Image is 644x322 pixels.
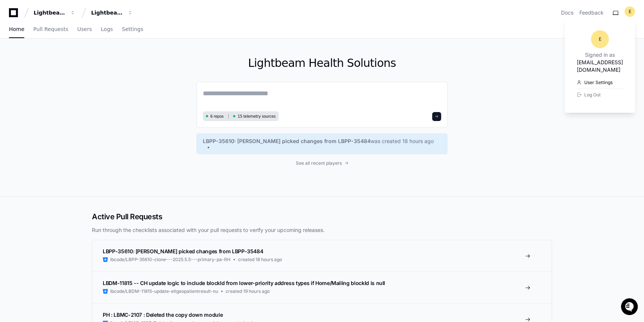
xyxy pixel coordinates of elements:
[77,21,92,38] a: Users
[92,226,552,234] p: Run through the checklists associated with your pull requests to verify your upcoming releases.
[238,257,282,263] span: created 18 hours ago
[196,56,448,70] h1: Lightbeam Health Solutions
[91,9,123,16] div: Lightbeam Health Solutions
[92,240,552,272] a: LBPP-35610: [PERSON_NAME] picked changes from LBPP-35484lbcode/LBPP-35610-clone---2025.5.5---prim...
[110,288,218,294] span: lbcode/LBDM-11815-update-etlgeopatientresult-nu
[53,78,90,84] a: Powered byPylon
[579,9,604,16] button: Feedback
[625,6,635,17] button: E
[577,59,623,74] h1: [EMAIL_ADDRESS][DOMAIN_NAME]
[226,288,270,294] span: created 19 hours ago
[25,56,123,63] div: Start new chat
[203,137,441,150] a: LBPP-35610: [PERSON_NAME] picked changes from LBPP-35484was created 18 hours ago
[103,312,223,318] span: PH : LBMC-2107 : Deleted the copy down module
[629,9,631,15] h1: E
[77,27,92,31] span: Users
[620,297,640,318] iframe: Open customer support
[31,6,78,19] button: Lightbeam Health
[101,21,113,38] a: Logs
[33,27,68,31] span: Pull Requests
[92,211,552,222] h2: Active Pull Requests
[122,21,143,38] a: Settings
[9,21,24,38] a: Home
[371,137,434,145] span: was created 18 hours ago
[101,27,113,31] span: Logs
[296,160,342,166] span: See all recent players
[7,30,136,42] div: Welcome
[577,77,623,89] a: User Settings
[210,114,224,119] span: 6 repos
[7,7,22,22] img: PlayerZero
[238,114,275,119] span: 15 telemetry sources
[7,56,21,69] img: 1736555170064-99ba0984-63c1-480f-8ee9-699278ef63ed
[74,78,90,84] span: Pylon
[33,21,68,38] a: Pull Requests
[599,36,601,42] h1: E
[92,272,552,303] a: LBDM-11815 -- CH update logic to include blockId from lower-priority address types if Home/Mailin...
[196,160,448,166] a: See all recent players
[25,63,95,69] div: We're available if you need us!
[577,89,623,101] button: Log Out
[122,27,143,31] span: Settings
[88,6,136,19] button: Lightbeam Health Solutions
[110,257,230,263] span: lbcode/LBPP-35610-clone---2025.5.5---primary-pa-RH
[585,51,615,59] p: Signed in as
[103,248,263,254] span: LBPP-35610: [PERSON_NAME] picked changes from LBPP-35484
[103,280,385,286] span: LBDM-11815 -- CH update logic to include blockId from lower-priority address types if Home/Mailin...
[127,58,136,67] button: Start new chat
[34,9,66,16] div: Lightbeam Health
[561,9,573,16] a: Docs
[203,137,371,145] span: LBPP-35610: [PERSON_NAME] picked changes from LBPP-35484
[9,27,24,31] span: Home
